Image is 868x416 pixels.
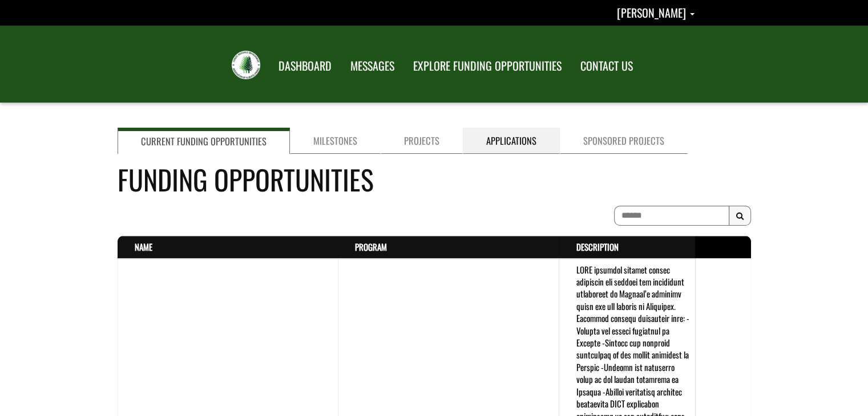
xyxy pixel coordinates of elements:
[270,52,340,80] a: DASHBOARD
[405,52,570,80] a: EXPLORE FUNDING OPPORTUNITIES
[290,128,381,154] a: Milestones
[342,52,403,80] a: MESSAGES
[576,240,618,253] a: Description
[118,159,751,199] h4: Funding Opportunities
[617,4,695,21] a: Patrick Neumann
[355,240,387,253] a: Program
[118,128,290,154] a: Current Funding Opportunities
[572,52,641,80] a: CONTACT US
[560,128,688,154] a: Sponsored Projects
[463,128,560,154] a: Applications
[729,206,751,226] button: Search Results
[268,48,641,80] nav: Main Navigation
[135,240,152,253] a: Name
[614,206,729,226] input: To search on partial text, use the asterisk (*) wildcard character.
[232,51,260,79] img: FRIAA Submissions Portal
[617,4,686,21] span: [PERSON_NAME]
[381,128,463,154] a: Projects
